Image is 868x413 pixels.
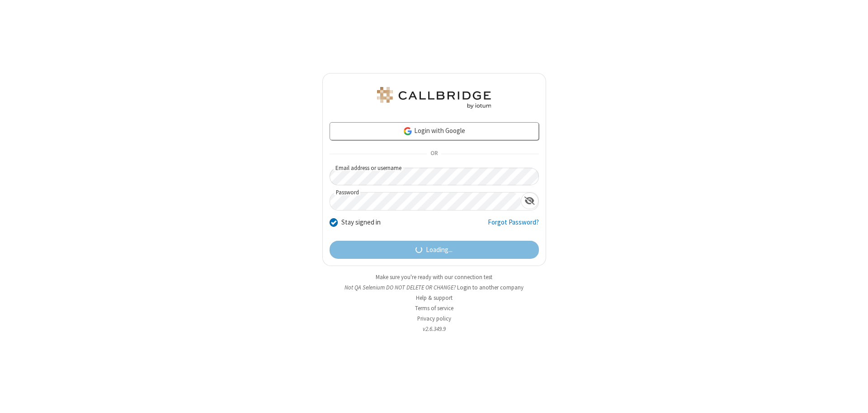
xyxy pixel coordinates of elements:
li: Not QA Selenium DO NOT DELETE OR CHANGE? [322,283,546,292]
button: Loading... [330,241,539,259]
a: Help & support [416,294,453,302]
a: Make sure you're ready with our connection test [376,273,492,281]
span: Loading... [426,245,453,255]
input: Password [330,193,521,210]
input: Email address or username [330,168,539,185]
img: QA Selenium DO NOT DELETE OR CHANGE [375,87,493,109]
button: Login to another company [457,283,524,292]
a: Privacy policy [417,315,451,322]
a: Forgot Password? [488,217,539,234]
div: Show password [521,193,538,209]
a: Login with Google [330,122,539,140]
li: v2.6.349.9 [322,325,546,333]
label: Stay signed in [341,217,381,228]
span: OR [427,148,441,161]
img: google-icon.png [403,126,413,136]
a: Terms of service [415,304,453,312]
